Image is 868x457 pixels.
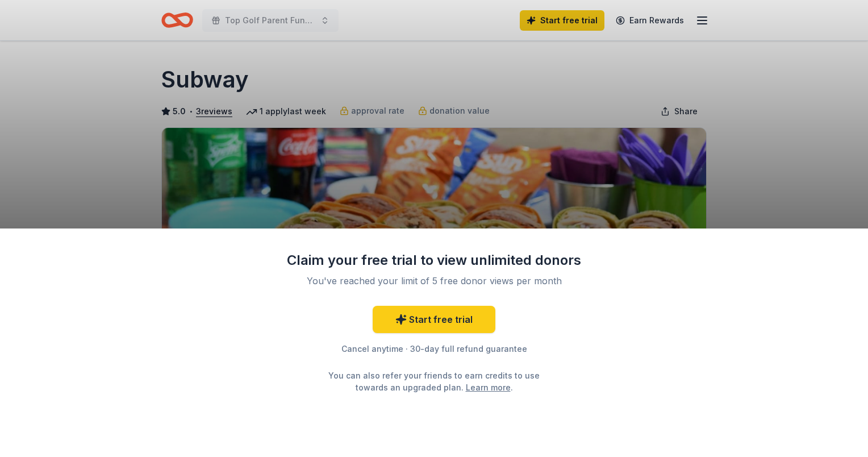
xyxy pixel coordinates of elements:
[286,251,582,269] div: Claim your free trial to view unlimited donors
[300,274,568,288] div: You've reached your limit of 5 free donor views per month
[373,306,495,333] a: Start free trial
[286,342,582,356] div: Cancel anytime · 30-day full refund guarantee
[466,381,511,393] a: Learn more
[318,369,550,393] div: You can also refer your friends to earn credits to use towards an upgraded plan. .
